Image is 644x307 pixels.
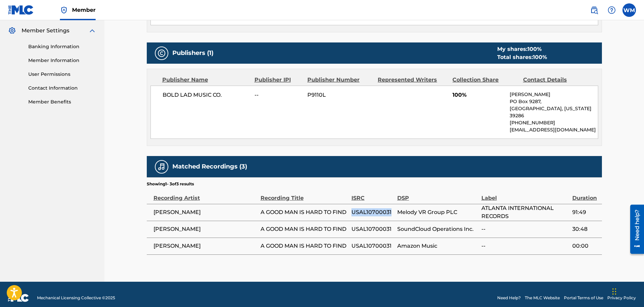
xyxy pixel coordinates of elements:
[605,3,618,17] div: Help
[261,242,348,250] span: A GOOD MAN IS HARD TO FIND
[572,225,598,233] span: 30:48
[452,91,505,99] span: 100%
[572,187,598,202] div: Duration
[28,71,96,78] a: User Permissions
[154,225,257,233] span: [PERSON_NAME]
[261,187,348,202] div: Recording Title
[351,242,394,250] span: USAL10700031
[172,163,247,171] h5: Matched Recordings (3)
[28,85,96,92] a: Contact Information
[147,181,194,187] p: Showing 1 - 3 of 3 results
[162,76,249,84] div: Publisher Name
[452,76,518,84] div: Collection Share
[255,91,302,99] span: --
[497,45,547,53] div: My shares:
[163,91,250,99] span: BOLD LAD MUSIC CO.
[612,281,616,302] div: Drag
[351,208,394,216] span: USAL10700031
[378,76,447,84] div: Represented Writers
[481,204,569,220] span: ATLANTA INTERNATIONAL RECORDS
[510,105,598,119] p: [GEOGRAPHIC_DATA], [US_STATE] 39286
[481,187,569,202] div: Label
[28,98,96,105] a: Member Benefits
[397,208,478,216] span: Melody VR Group PLC
[28,43,96,50] a: Banking Information
[564,295,603,301] a: Portal Terms of Use
[172,49,213,57] h5: Publishers (1)
[533,54,547,60] span: 100 %
[28,57,96,64] a: Member Information
[572,208,598,216] span: 91:49
[8,294,29,302] img: logo
[497,295,521,301] a: Need Help?
[481,225,569,233] span: --
[351,187,394,202] div: ISRC
[88,27,96,35] img: expand
[397,225,478,233] span: SoundCloud Operations Inc.
[37,295,115,301] span: Mechanical Licensing Collective © 2025
[307,91,373,99] span: P9110L
[22,27,69,35] span: Member Settings
[8,27,16,35] img: Member Settings
[72,6,96,14] span: Member
[510,119,598,126] p: [PHONE_NUMBER]
[510,91,598,98] p: [PERSON_NAME]
[261,225,348,233] span: A GOOD MAN IS HARD TO FIND
[397,187,478,202] div: DSP
[154,187,257,202] div: Recording Artist
[158,49,166,57] img: Publishers
[610,275,644,307] iframe: Chat Widget
[622,3,636,17] div: User Menu
[154,208,257,216] span: [PERSON_NAME]
[607,295,636,301] a: Privacy Policy
[351,225,394,233] span: USAL10700031
[60,6,68,14] img: Top Rightsholder
[523,76,588,84] div: Contact Details
[261,208,348,216] span: A GOOD MAN IS HARD TO FIND
[510,126,598,133] p: [EMAIL_ADDRESS][DOMAIN_NAME]
[307,76,373,84] div: Publisher Number
[8,5,34,15] img: MLC Logo
[525,295,560,301] a: The MLC Website
[590,6,598,14] img: search
[608,6,616,14] img: help
[572,242,598,250] span: 00:00
[587,3,601,17] a: Public Search
[158,163,166,171] img: Matched Recordings
[497,53,547,61] div: Total shares:
[397,242,478,250] span: Amazon Music
[510,98,598,105] p: PO Box 9287,
[255,76,302,84] div: Publisher IPI
[625,202,644,256] iframe: Resource Center
[481,242,569,250] span: --
[528,46,542,52] span: 100 %
[154,242,257,250] span: [PERSON_NAME]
